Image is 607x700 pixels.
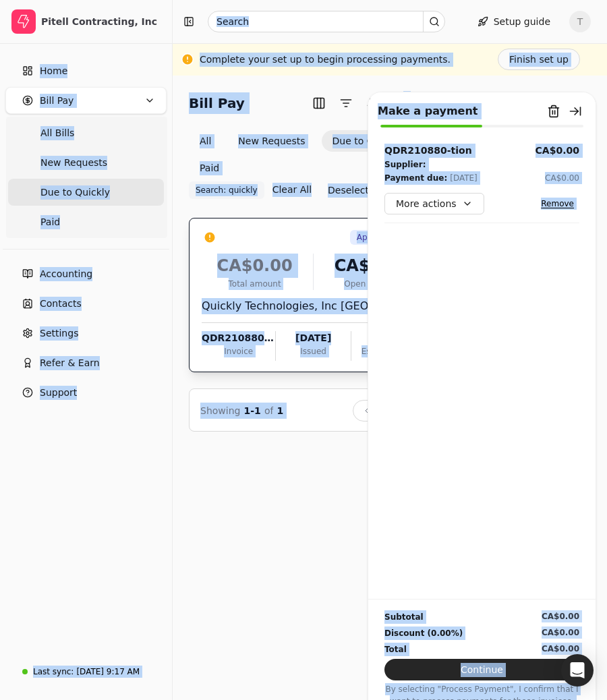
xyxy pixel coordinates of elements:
button: Deselect all on page [317,179,435,201]
div: Complete your set up to begin processing payments. [200,53,451,67]
button: Paid [189,157,230,179]
span: Approved [357,231,396,243]
h2: Bill Pay [189,92,245,114]
div: Payment due: [384,171,447,185]
button: Sort [362,92,384,114]
div: [DATE] 9:17 AM [76,666,140,678]
div: Total [384,643,407,656]
a: Contacts [5,290,167,317]
div: [DATE] [276,331,350,345]
button: Clear All [272,179,312,200]
button: Due to Quickly [322,130,413,152]
span: 1 - 1 [244,405,261,416]
div: Pitell Contracting, Inc [41,15,161,28]
span: Refer & Earn [40,356,100,370]
span: Paid [40,215,60,229]
span: of [264,405,274,416]
div: CA$0.00 [542,610,579,622]
button: Continue [384,659,579,680]
input: Search [208,11,445,32]
div: Invoice [202,345,275,357]
div: Issued [276,345,350,357]
a: Settings [5,320,167,347]
div: QDR210880-tion [384,144,472,158]
button: Finish set up [498,49,580,70]
a: Home [5,57,167,84]
button: Setup guide [467,11,561,32]
div: Subtotal [384,610,424,624]
button: All [189,130,222,152]
button: CA$0.00 [536,144,579,158]
button: Search: quickly [189,181,264,199]
span: Showing [200,405,240,416]
div: [DATE] [450,171,478,185]
a: All Bills [8,119,164,146]
a: New Requests [8,149,164,176]
div: Open Intercom Messenger [561,654,594,687]
button: Support [5,379,167,406]
button: Refer & Earn [5,349,167,376]
div: Make a payment [378,103,478,119]
a: Due to Quickly [8,179,164,206]
button: More actions [384,193,484,214]
span: Due to Quickly [40,185,110,200]
div: CA$0.00 [542,626,579,639]
span: Home [40,64,67,78]
div: Total amount [202,278,308,290]
div: Discount (0.00%) [384,626,463,640]
span: Bill Pay [40,94,74,108]
div: CA$0.00 [545,172,579,184]
span: Contacts [40,297,82,311]
button: CA$0.00 [545,171,579,185]
span: Accounting [40,267,92,281]
div: CA$0.00 [542,643,579,655]
button: T [569,11,591,32]
span: All Bills [40,126,74,140]
div: Supplier: [384,158,426,171]
div: QDR210880-tion [202,331,275,345]
a: Paid [8,208,164,235]
div: Est. payment [351,345,425,357]
button: New Requests [227,130,316,152]
div: Last sync: [33,666,74,678]
button: Remove [536,196,579,212]
span: Support [40,386,77,400]
div: CA$0.00 [319,254,425,278]
span: New Requests [40,156,107,170]
button: Bill Pay [5,87,167,114]
span: Search: quickly [196,184,258,196]
div: Invoice filter options [189,130,438,179]
span: 1 [277,405,284,416]
a: Accounting [5,260,167,287]
a: Last sync:[DATE] 9:17 AM [5,660,167,684]
div: [DATE] [351,331,425,345]
span: Settings [40,326,78,341]
div: CA$0.00 [202,254,308,278]
div: Open balance [319,278,425,290]
div: Quickly Technologies, Inc [GEOGRAPHIC_DATA] [202,298,425,314]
